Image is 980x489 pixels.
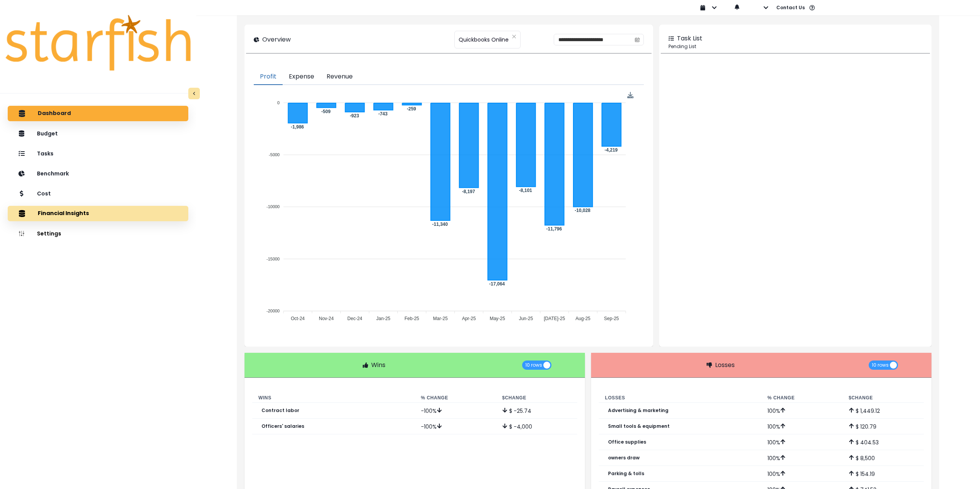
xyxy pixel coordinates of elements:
[266,204,280,209] tspan: -10000
[608,424,670,429] p: Small tools & equipment
[415,419,496,434] td: -100 %
[843,434,924,450] td: $ 404.53
[599,393,761,403] th: Losses
[761,466,843,482] td: 100 %
[319,316,334,322] tspan: Nov-24
[37,190,51,197] p: Cost
[761,434,843,450] td: 100 %
[843,419,924,434] td: $ 120.79
[608,471,644,476] p: Parking & tolls
[677,34,702,43] p: Task List
[761,403,843,419] td: 100 %
[37,170,69,177] p: Benchmark
[37,150,54,157] p: Tasks
[519,316,533,322] tspan: Jun-25
[269,152,280,157] tspan: -5000
[576,316,591,322] tspan: Aug-25
[843,466,924,482] td: $ 154.19
[38,110,71,117] p: Dashboard
[715,360,735,370] p: Losses
[608,455,640,461] p: owners draw
[668,43,922,50] p: Pending List
[608,439,646,445] p: Office supplies
[8,186,188,201] button: Cost
[266,309,280,313] tspan: -20000
[512,34,516,39] svg: close
[761,419,843,434] td: 100 %
[433,316,448,322] tspan: Mar-25
[525,360,542,370] span: 10 rows
[415,393,496,403] th: % Change
[8,126,188,141] button: Budget
[405,316,419,322] tspan: Feb-25
[252,393,415,403] th: Wins
[283,69,320,85] button: Expense
[604,316,619,322] tspan: Sep-25
[415,403,496,419] td: -100 %
[261,408,299,413] p: Contract labor
[872,360,889,370] span: 10 rows
[261,424,304,429] p: Officers' salaries
[8,166,188,181] button: Benchmark
[291,316,305,322] tspan: Oct-24
[843,393,924,403] th: $ Change
[8,146,188,161] button: Tasks
[496,393,577,403] th: $ Change
[254,69,283,85] button: Profit
[512,33,516,40] button: Clear
[37,130,58,137] p: Budget
[8,226,188,241] button: Settings
[376,316,390,322] tspan: Jan-25
[459,32,509,48] span: Quickbooks Online
[761,450,843,466] td: 100 %
[496,419,577,434] td: $ -4,000
[496,403,577,419] td: $ -25.74
[627,92,634,98] div: Menu
[608,408,668,413] p: Advertising & marketing
[843,403,924,419] td: $ 1,449.12
[262,35,291,44] p: Overview
[627,92,634,98] img: Download Profit
[462,316,476,322] tspan: Apr-25
[843,450,924,466] td: $ 8,500
[635,37,640,42] svg: calendar
[266,257,280,261] tspan: -15000
[277,100,280,105] tspan: 0
[8,106,188,121] button: Dashboard
[320,69,359,85] button: Revenue
[544,316,565,322] tspan: [DATE]-25
[761,393,843,403] th: % Change
[8,206,188,221] button: Financial Insights
[347,316,362,322] tspan: Dec-24
[371,360,385,370] p: Wins
[490,316,505,322] tspan: May-25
